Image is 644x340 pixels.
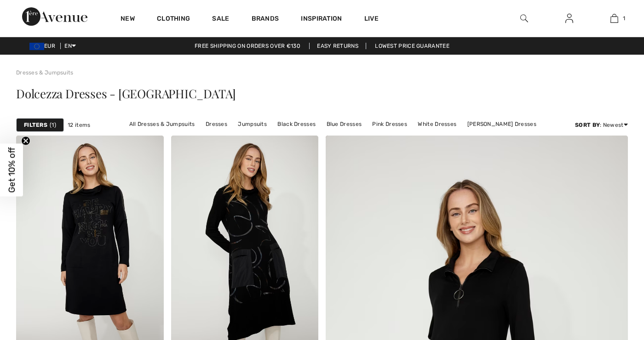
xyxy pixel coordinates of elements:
img: search the website [520,13,528,24]
strong: Filters [24,121,47,129]
a: [PERSON_NAME] Dresses [463,118,541,130]
img: 1ère Avenue [22,7,87,26]
a: Sale [212,15,229,24]
img: My Bag [610,13,618,24]
strong: Sort By [575,122,600,128]
div: : Newest [575,121,628,129]
a: Live [364,14,379,23]
a: New [121,15,135,24]
a: Dresses [201,118,232,130]
a: Free shipping on orders over €130 [187,43,308,49]
img: Euro [29,43,44,50]
img: heart_black_full.svg [300,146,309,153]
span: EN [64,43,76,49]
a: Sign In [558,13,581,24]
a: 1 [592,13,636,24]
a: Jumpsuits [233,118,271,130]
a: White Dresses [413,118,461,130]
a: All Dresses & Jumpsuits [125,118,200,130]
span: Inspiration [301,15,342,24]
a: [PERSON_NAME] Dresses [293,130,372,142]
img: heart_black_full.svg [146,146,154,153]
button: Close teaser [21,136,30,146]
a: Black Dresses [273,118,320,130]
span: Get 10% off [6,147,17,193]
a: Brands [252,15,279,24]
span: EUR [29,43,59,49]
span: 1 [50,121,56,129]
a: Blue Dresses [322,118,367,130]
span: 1 [623,14,625,23]
a: Easy Returns [309,43,366,49]
a: Lowest Price Guarantee [368,43,457,49]
img: heart_black_full.svg [610,146,618,153]
a: Dresses & Jumpsuits [16,69,74,76]
img: My Info [565,13,573,24]
span: Dolcezza Dresses - [GEOGRAPHIC_DATA] [16,85,236,102]
a: Clothing [157,15,190,24]
span: 12 items [68,121,90,129]
a: Pink Dresses [368,118,412,130]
